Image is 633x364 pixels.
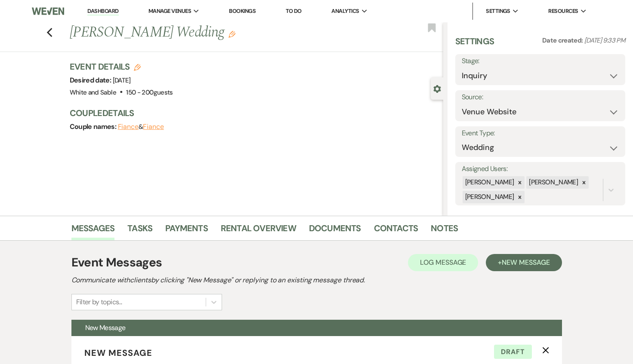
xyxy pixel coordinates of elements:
[71,254,162,272] h1: Event Messages
[374,221,418,240] a: Contacts
[165,221,208,240] a: Payments
[70,107,435,119] h3: Couple Details
[126,88,173,97] span: 150 - 200 guests
[71,221,115,240] a: Messages
[462,127,619,140] label: Event Type:
[331,7,359,15] span: Analytics
[87,7,118,15] a: Dashboard
[584,36,625,45] span: [DATE] 9:33 PM
[229,7,256,15] a: Bookings
[462,55,619,67] label: Stage:
[494,345,532,359] span: Draft
[71,275,562,285] h2: Communicate with clients by clicking "New Message" or replying to an existing message thread.
[70,88,116,97] span: White and Sable
[455,35,494,54] h3: Settings
[462,163,619,175] label: Assigned Users:
[463,176,516,189] div: [PERSON_NAME]
[486,254,562,271] button: +New Message
[32,2,64,20] img: Weven Logo
[85,323,126,332] span: New Message
[76,297,122,307] div: Filter by topics...
[286,7,302,15] a: To Do
[70,61,173,73] h3: Event Details
[70,122,118,131] span: Couple names:
[526,176,579,189] div: [PERSON_NAME]
[542,36,584,45] span: Date created:
[502,258,550,267] span: New Message
[143,123,164,130] button: Fiance
[113,76,131,85] span: [DATE]
[463,191,516,203] div: [PERSON_NAME]
[420,258,466,267] span: Log Message
[431,221,458,240] a: Notes
[548,7,578,15] span: Resources
[148,7,191,15] span: Manage Venues
[84,347,152,358] span: New Message
[486,7,510,15] span: Settings
[118,122,164,131] span: &
[228,30,235,38] button: Edit
[127,221,152,240] a: Tasks
[433,84,441,92] button: Close lead details
[408,254,478,271] button: Log Message
[118,123,139,130] button: Fiance
[462,91,619,104] label: Source:
[70,22,365,43] h1: [PERSON_NAME] Wedding
[309,221,361,240] a: Documents
[70,76,113,85] span: Desired date:
[221,221,296,240] a: Rental Overview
